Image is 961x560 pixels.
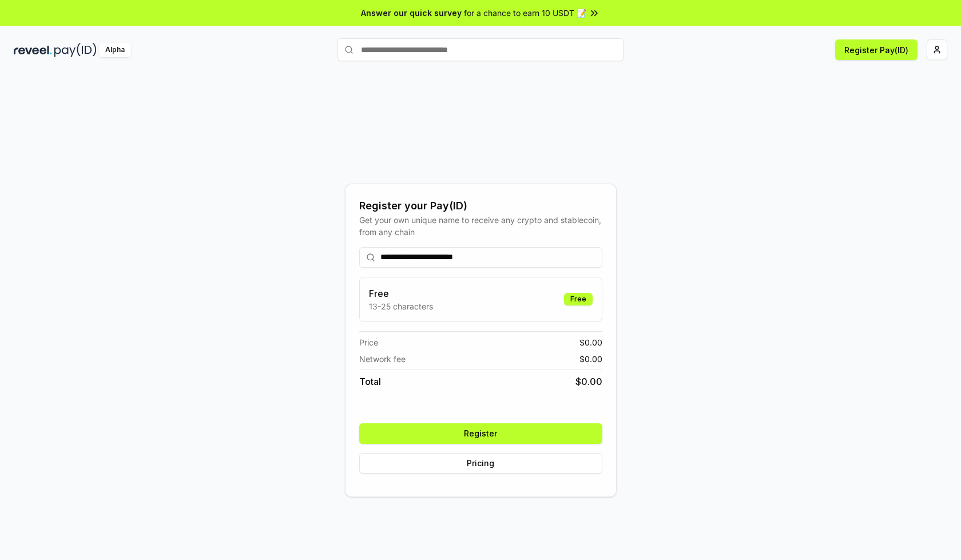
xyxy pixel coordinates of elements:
span: Price [359,336,378,348]
h3: Free [369,287,433,300]
div: Free [564,293,593,305]
span: $ 0.00 [575,375,602,388]
span: $ 0.00 [579,353,602,365]
img: reveel_dark [14,43,52,57]
span: for a chance to earn 10 USDT 📝 [464,7,586,19]
button: Register Pay(ID) [835,39,918,60]
span: Network fee [359,353,406,365]
div: Get your own unique name to receive any crypto and stablecoin, from any chain [359,214,602,238]
div: Register your Pay(ID) [359,198,602,214]
button: Pricing [359,453,602,474]
div: Alpha [99,43,131,57]
span: Total [359,375,381,388]
p: 13-25 characters [369,300,433,312]
img: pay_id [54,43,97,57]
span: $ 0.00 [579,336,602,348]
button: Register [359,423,602,444]
span: Answer our quick survey [361,7,462,19]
